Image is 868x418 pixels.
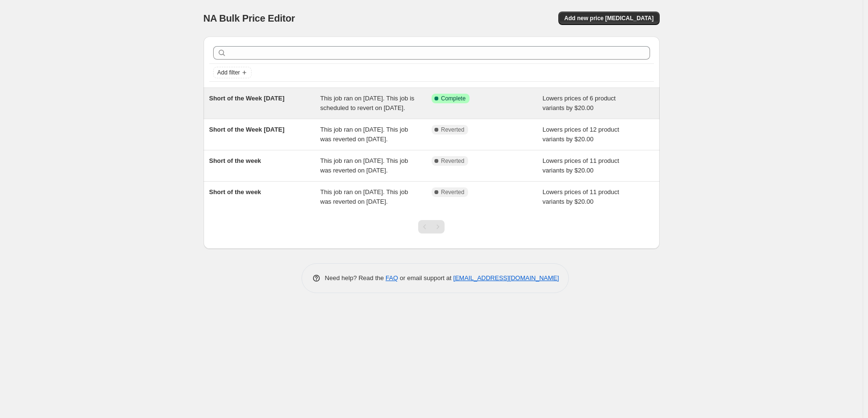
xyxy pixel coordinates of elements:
[558,12,659,25] button: Add new price [MEDICAL_DATA]
[213,67,252,78] button: Add filter
[441,157,465,165] span: Reverted
[320,95,414,111] span: This job ran on [DATE]. This job is scheduled to revert on [DATE].
[441,126,465,134] span: Reverted
[542,95,615,111] span: Lowers prices of 6 product variants by $20.00
[542,157,619,174] span: Lowers prices of 11 product variants by $20.00
[325,274,386,282] span: Need help? Read the
[453,274,559,282] a: [EMAIL_ADDRESS][DOMAIN_NAME]
[542,126,619,143] span: Lowers prices of 12 product variants by $20.00
[418,220,445,234] nav: Pagination
[542,188,619,205] span: Lowers prices of 11 product variants by $20.00
[209,95,285,102] span: Short of the Week [DATE]
[398,274,453,282] span: or email support at
[441,95,466,102] span: Complete
[320,126,408,143] span: This job ran on [DATE]. This job was reverted on [DATE].
[564,14,653,22] span: Add new price [MEDICAL_DATA]
[217,69,240,76] span: Add filter
[320,157,408,174] span: This job ran on [DATE]. This job was reverted on [DATE].
[209,126,285,133] span: Short of the Week [DATE]
[441,188,465,196] span: Reverted
[386,274,398,282] a: FAQ
[209,188,261,196] span: Short of the week
[209,157,261,164] span: Short of the week
[320,188,408,205] span: This job ran on [DATE]. This job was reverted on [DATE].
[204,13,295,24] span: NA Bulk Price Editor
